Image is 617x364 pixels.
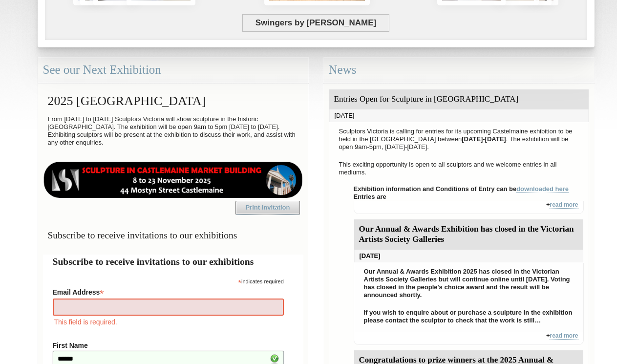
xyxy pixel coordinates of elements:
[242,14,389,32] span: Swingers by [PERSON_NAME]
[354,201,584,214] div: +
[334,158,584,179] p: This exciting opportunity is open to all sculptors and we welcome entries in all mediums.
[53,342,284,349] label: First Name
[53,255,294,269] h2: Subscribe to receive invitations to our exhibitions
[354,332,584,345] div: +
[550,332,578,340] a: read more
[43,89,303,113] h2: 2025 [GEOGRAPHIC_DATA]
[43,113,303,149] p: From [DATE] to [DATE] Sculptors Victoria will show sculpture in the historic [GEOGRAPHIC_DATA]. T...
[354,185,569,193] strong: Exhibition information and Conditions of Entry can be
[53,285,284,297] label: Email Address
[354,219,583,250] div: Our Annual & Awards Exhibition has closed in the Victorian Artists Society Galleries
[359,306,578,327] p: If you wish to enquire about or purchase a sculpture in the exhibition please contact the sculpto...
[462,135,506,143] strong: [DATE]-[DATE]
[334,125,584,153] p: Sculptors Victoria is calling for entries for its upcoming Castelmaine exhibition to be held in t...
[550,201,578,209] a: read more
[329,89,589,109] div: Entries Open for Sculpture in [GEOGRAPHIC_DATA]
[43,226,303,245] h3: Subscribe to receive invitations to our exhibitions
[53,317,284,327] div: This field is required.
[43,162,303,198] img: castlemaine-ldrbd25v2.png
[53,276,284,285] div: indicates required
[323,57,595,83] div: News
[516,185,569,193] a: downloaded here
[38,57,309,83] div: See our Next Exhibition
[354,250,583,262] div: [DATE]
[359,265,578,301] p: Our Annual & Awards Exhibition 2025 has closed in the Victorian Artists Society Galleries but wil...
[329,109,589,122] div: [DATE]
[235,201,300,214] a: Print Invitation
